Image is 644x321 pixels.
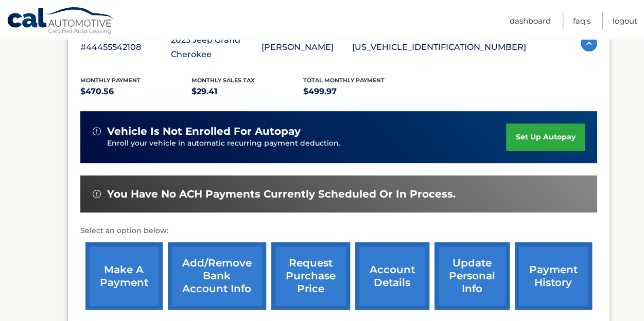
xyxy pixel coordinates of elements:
[262,40,352,55] p: [PERSON_NAME]
[613,12,637,29] a: Logout
[93,127,101,135] img: alert-white.svg
[573,12,590,29] a: FAQ's
[80,77,141,84] span: Monthly Payment
[510,12,551,29] a: Dashboard
[80,84,192,99] p: $470.56
[85,242,163,310] a: make a payment
[303,77,385,84] span: Total Monthly Payment
[352,40,526,55] p: [US_VEHICLE_IDENTIFICATION_NUMBER]
[515,242,592,310] a: payment history
[192,77,255,84] span: Monthly sales Tax
[93,190,101,198] img: alert-white.svg
[7,7,115,37] a: Cal Automotive
[168,242,266,310] a: Add/Remove bank account info
[506,123,584,151] a: set up autopay
[80,40,171,55] p: #44455542108
[171,33,262,62] p: 2023 Jeep Grand Cherokee
[192,84,303,99] p: $29.41
[581,35,597,51] img: accordion-active.svg
[355,242,429,310] a: account details
[107,125,301,138] span: vehicle is not enrolled for autopay
[434,242,510,310] a: update personal info
[271,242,350,310] a: request purchase price
[107,188,456,201] span: You have no ACH payments currently scheduled or in process.
[303,84,415,99] p: $499.97
[107,138,507,149] p: Enroll your vehicle in automatic recurring payment deduction.
[80,225,597,237] p: Select an option below:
